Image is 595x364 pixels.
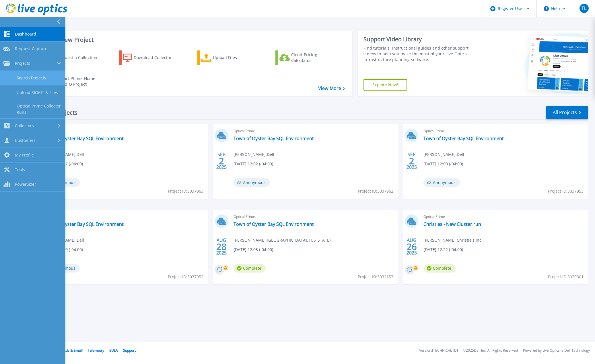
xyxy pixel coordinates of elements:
[423,246,463,253] span: [DATE] 12:22 (-04:00)
[582,6,586,11] span: TL
[423,161,463,167] span: [DATE] 12:00 (-04:00)
[423,214,584,220] span: Optical Prime
[291,52,337,63] div: Cloud Pricing Calculator
[134,52,180,63] div: Download Collector
[216,236,227,257] div: AUG 2025
[234,214,394,220] span: Optical Prime
[43,128,204,134] span: Optical Prime
[15,46,47,51] span: Request Capture
[15,152,34,158] span: My Profile
[548,188,584,194] span: Project ID: 3037953
[63,348,83,353] a: Ads & Email
[423,264,456,273] span: Complete
[234,136,314,141] a: Town of Oyster Bay SQL Environment
[119,50,183,65] a: Download Collector
[407,244,417,249] span: 26
[546,106,588,119] a: All Projects
[109,348,118,353] a: EULA
[234,221,314,227] a: Town of Oyster Bay SQL Environment
[168,188,203,194] span: Project ID: 3037963
[123,348,136,353] a: Support
[56,76,101,87] div: Import Phone Home CloudIQ Project
[275,50,339,65] a: Cloud Pricing Calculator
[318,86,345,91] a: View More
[419,349,458,353] li: Version: [TECHNICAL_ID]
[423,221,481,227] a: Christies - New Cluster run
[88,348,104,353] a: Telemetry
[523,349,590,353] li: Powered by Live Optics, a Dell Technology
[43,136,124,141] a: Town of Oyster Bay SQL Environment
[234,246,273,253] span: [DATE] 12:05 (-04:00)
[43,221,124,227] a: Town of Oyster Bay SQL Environment
[216,150,227,171] div: SEP 2025
[423,136,504,141] a: Town of Oyster Bay SQL Environment
[406,150,417,171] div: SEP 2025
[406,236,417,257] div: AUG 2025
[213,52,259,63] div: Upload Files
[548,274,584,280] span: Project ID: 3029301
[197,50,261,65] a: Upload Files
[15,167,25,172] span: Tools
[363,79,407,91] a: Explore Now!
[423,178,460,187] span: Anonymous
[234,178,270,187] span: Anonymous
[409,158,414,163] span: 2
[234,161,273,167] span: [DATE] 12:02 (-04:00)
[358,188,393,194] span: Project ID: 3037962
[234,128,394,134] span: Optical Prime
[234,151,274,158] span: [PERSON_NAME] , Dell
[15,61,30,66] span: Projects
[234,264,266,273] span: Complete
[423,237,483,243] span: [PERSON_NAME] , Christie's Inc.
[15,182,36,187] span: PowerSizer
[219,158,224,163] span: 2
[15,123,34,128] span: Collectors
[168,274,203,280] span: Project ID: 3037952
[363,36,481,43] div: Support Video Library
[15,32,36,37] span: Dashboard
[15,138,36,143] span: Customers
[57,52,103,63] div: Request a Collection
[358,274,393,280] span: Project ID: 3032153
[216,244,227,249] span: 28
[234,237,331,243] span: [PERSON_NAME] , [GEOGRAPHIC_DATA], [US_STATE]
[423,128,584,134] span: Optical Prime
[463,349,518,353] li: © 2025 Dell Inc. All Rights Reserved
[423,151,464,158] span: [PERSON_NAME] , Dell
[41,50,105,65] a: Request a Collection
[41,37,345,43] h3: Start a New Project
[363,45,481,62] div: Find tutorials, instructional guides and other support videos to help you make the most of your L...
[43,214,204,220] span: Optical Prime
